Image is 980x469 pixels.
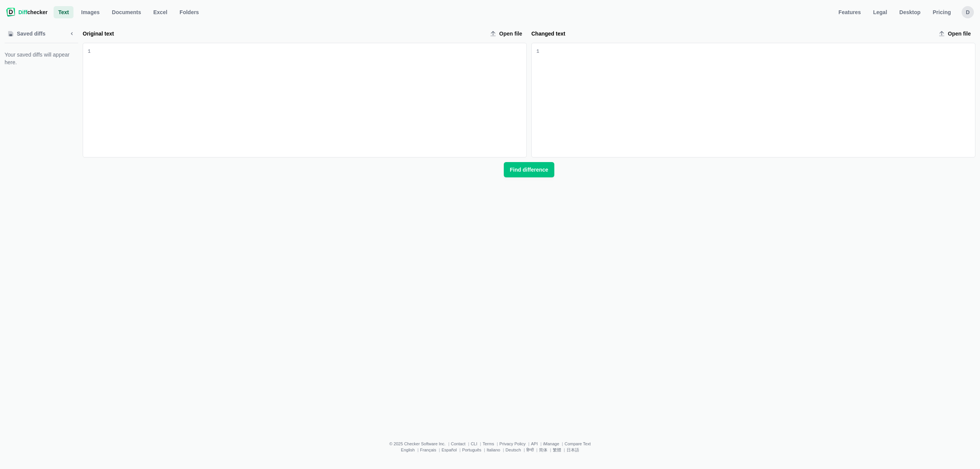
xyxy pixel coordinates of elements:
[18,9,27,15] span: Diff
[107,6,145,18] a: Documents
[526,448,534,452] a: हिन्दी
[401,448,415,452] a: English
[504,162,554,177] button: Find difference
[152,8,169,16] span: Excel
[500,441,526,446] a: Privacy Policy
[110,8,142,16] span: Documents
[487,28,527,40] label: Original text upload
[531,441,538,446] a: API
[483,441,494,446] a: Terms
[178,8,201,16] span: Folders
[539,448,547,452] a: 简体
[175,6,204,18] button: Folders
[506,448,521,452] a: Deutsch
[567,448,579,452] a: 日本語
[441,448,457,452] a: Español
[895,6,925,18] a: Desktop
[389,441,451,446] li: © 2025 Checker Software Inc.
[91,43,526,157] div: Original text input
[5,51,78,66] span: Your saved diffs will appear here.
[6,6,47,18] a: Diffchecker
[420,448,436,452] a: Français
[83,30,484,37] label: Original text
[149,6,172,18] a: Excel
[77,6,104,18] a: Images
[487,448,500,452] a: Italiano
[834,6,865,18] a: Features
[54,6,73,18] a: Text
[57,8,70,16] span: Text
[869,6,892,18] a: Legal
[18,8,47,16] span: checker
[837,8,862,16] span: Features
[936,28,975,40] label: Changed text upload
[928,6,955,18] a: Pricing
[931,8,952,16] span: Pricing
[498,30,524,37] span: Open file
[898,8,922,16] span: Desktop
[462,448,481,452] a: Português
[531,30,933,37] label: Changed text
[451,441,465,446] a: Contact
[872,8,889,16] span: Legal
[536,48,539,55] div: 1
[66,28,78,40] button: Minimize sidebar
[565,441,591,446] a: Compare Text
[80,8,101,16] span: Images
[543,441,559,446] a: iManage
[962,6,974,18] button: D
[553,448,561,452] a: 繁體
[15,30,47,37] span: Saved diffs
[946,30,972,37] span: Open file
[508,166,550,174] span: Find difference
[471,441,477,446] a: CLI
[539,43,975,157] div: Changed text input
[6,8,15,17] img: Diffchecker logo
[88,48,91,55] div: 1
